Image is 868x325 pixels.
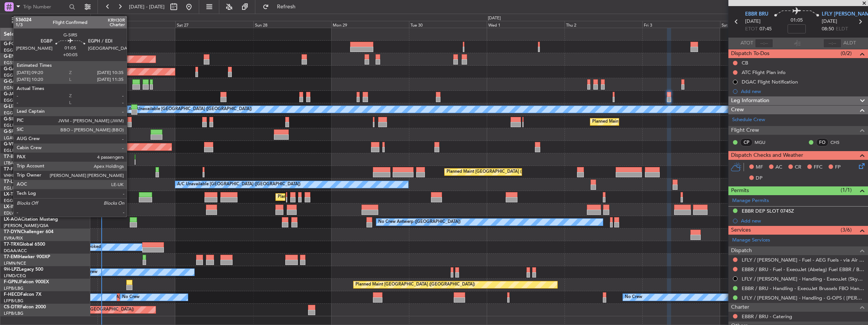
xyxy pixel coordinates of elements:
[4,167,38,172] a: T7-FFIFalcon 7X
[4,85,27,91] a: EGNR/CEG
[4,198,27,204] a: EGGW/LTN
[122,292,140,303] div: No Crew
[4,280,20,284] span: F-GPNJ
[4,73,27,78] a: EGGW/LTN
[745,18,761,25] span: [DATE]
[488,15,501,22] div: [DATE]
[745,25,758,33] span: ETOT
[731,151,803,160] span: Dispatch Checks and Weather
[731,49,769,58] span: Dispatch To-Dos
[816,138,829,147] div: FO
[731,96,769,105] span: Leg Information
[830,139,848,146] a: CHS
[4,217,21,222] span: LX-AOA
[822,18,837,25] span: [DATE]
[791,17,803,24] span: 01:05
[20,18,80,24] span: Only With Activity
[4,180,19,184] span: T7-LZZI
[4,192,20,197] span: LX-TRO
[742,313,792,320] a: EBBR / BRU - Catering
[732,116,765,124] a: Schedule Crew
[625,292,642,303] div: No Crew
[4,110,27,116] a: EGGW/LTN
[720,21,798,28] div: Sat 4
[23,1,67,13] input: Trip Number
[4,129,44,134] a: G-SPCYLegacy 650
[741,88,864,95] div: Add new
[759,25,772,33] span: 07:45
[843,39,856,47] span: ALDT
[4,160,21,166] a: LTBA/ISL
[129,3,165,10] span: [DATE] - [DATE]
[4,280,49,284] a: F-GPNJFalcon 900EX
[4,230,53,234] a: T7-DYNChallenger 604
[4,267,43,272] a: 9H-LPZLegacy 500
[4,230,21,234] span: T7-DYN
[4,235,23,241] a: EVRA/RIX
[253,21,331,28] div: Sun 28
[4,286,24,291] a: LFPB/LBG
[177,179,300,190] div: A/C Unavailable [GEOGRAPHIC_DATA] ([GEOGRAPHIC_DATA])
[731,126,759,135] span: Flight Crew
[740,138,753,147] div: CP
[731,186,749,195] span: Permits
[4,155,19,159] span: T7-BRE
[4,173,26,178] a: VHHH/HKG
[4,142,55,147] a: G-VNORChallenger 650
[4,117,47,121] a: G-SIRSCitation Excel
[822,25,834,33] span: 08:50
[4,42,23,46] span: G-FOMO
[741,218,864,224] div: Add new
[4,123,24,128] a: EGLF/FAB
[409,21,487,28] div: Tue 30
[742,79,798,85] div: DGAC Flight Notification
[756,164,763,171] span: MF
[4,148,24,153] a: EGLF/FAB
[4,142,22,147] span: G-VNOR
[4,92,48,96] a: G-JAGAPhenom 300
[4,311,24,316] a: LFPB/LBG
[4,223,49,229] a: [PERSON_NAME]/QSA
[4,205,64,209] a: LX-INBFalcon 900EX EASy II
[4,292,41,297] a: F-HECDFalcon 7X
[755,39,773,48] input: --:--
[4,267,19,272] span: 9H-LPZ
[270,4,302,9] span: Refresh
[742,257,864,263] a: LFLY / [PERSON_NAME] - Fuel - AEG Fuels - via Air Total - LFLY / [PERSON_NAME]
[4,217,58,222] a: LX-AOACitation Mustang
[741,39,753,47] span: ATOT
[742,285,864,292] a: EBBR / BRU - Handling - ExecuJet Brussels FBO Handling Abelag
[592,116,712,128] div: Planned Maint [GEOGRAPHIC_DATA] ([GEOGRAPHIC_DATA])
[836,25,848,33] span: ELDT
[4,167,17,172] span: T7-FFI
[4,205,19,209] span: LX-INB
[814,164,822,171] span: FFC
[175,21,253,28] div: Sat 27
[835,164,841,171] span: FP
[4,273,26,279] a: LFMD/CEQ
[4,79,21,84] span: G-GARE
[4,180,45,184] a: T7-LZZIPraetor 600
[259,1,305,13] button: Refresh
[4,129,20,134] span: G-SPCY
[742,276,864,282] a: LFLY / [PERSON_NAME] - Handling - ExecuJet (Skyvalet) LFPB / LBG
[4,210,26,216] a: EDLW/DTM
[642,21,720,28] div: Fri 3
[4,117,18,121] span: G-SIRS
[742,266,864,273] a: EBBR / BRU - Fuel - ExecuJet (Abelag) Fuel EBBR / BRU
[731,226,751,235] span: Services
[4,298,24,304] a: LFPB/LBG
[4,42,49,46] a: G-FOMOGlobal 6000
[4,79,66,84] a: G-GARECessna Citation XLS+
[841,49,852,57] span: (0/2)
[355,279,475,290] div: Planned Maint [GEOGRAPHIC_DATA] ([GEOGRAPHIC_DATA])
[331,21,409,28] div: Mon 29
[378,216,461,228] div: No Crew Antwerp ([GEOGRAPHIC_DATA])
[278,191,397,203] div: Planned Maint [GEOGRAPHIC_DATA] ([GEOGRAPHIC_DATA])
[4,305,20,309] span: CS-DTR
[4,305,46,309] a: CS-DTRFalcon 2000
[4,248,27,254] a: DGAA/ACC
[4,242,45,247] a: T7-TRXGlobal 6500
[756,175,763,182] span: DP
[4,155,52,159] a: T7-BREChallenger 604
